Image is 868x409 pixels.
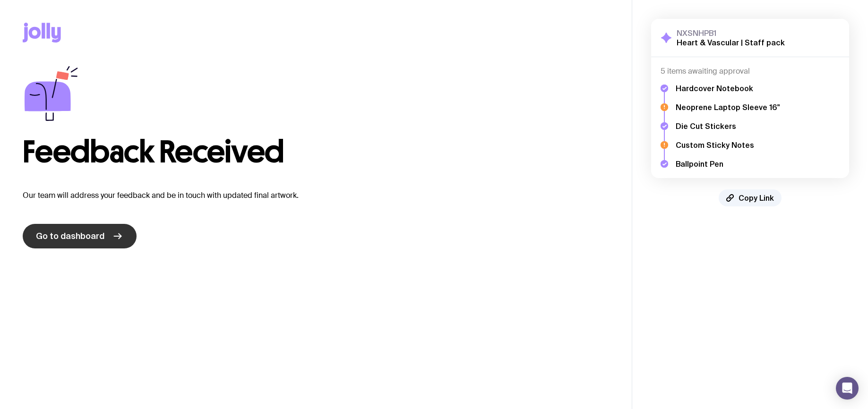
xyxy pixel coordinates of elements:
[739,193,774,203] span: Copy Link
[836,377,859,400] div: Open Intercom Messenger
[36,230,104,242] span: Go to dashboard
[676,121,780,131] h5: Die Cut Stickers
[677,38,785,47] h2: Heart & Vascular | Staff pack
[661,67,840,76] h4: 5 items awaiting approval
[23,224,137,248] a: Go to dashboard
[719,189,782,206] button: Copy Link
[676,140,780,150] h5: Custom Sticky Notes
[676,102,780,112] h5: Neoprene Laptop Sleeve 16"
[677,28,785,38] h3: NXSNHPB1
[676,84,780,93] h5: Hardcover Notebook
[23,137,609,167] h1: Feedback Received
[676,159,780,169] h5: Ballpoint Pen
[23,190,609,201] p: Our team will address your feedback and be in touch with updated final artwork.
